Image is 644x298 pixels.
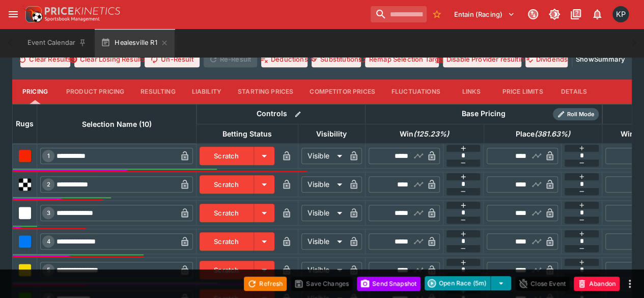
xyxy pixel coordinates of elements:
[145,51,199,67] button: Un-Result
[261,51,307,67] button: Deductions
[609,3,632,25] button: Kedar Pandit
[429,6,445,22] button: No Bookmarks
[211,128,283,140] span: Betting Status
[21,29,93,57] button: Event Calendar
[443,51,521,67] button: Disable Provider resulting
[588,5,606,23] button: Notifications
[230,79,301,104] button: Starting Prices
[45,17,100,21] img: Sportsbook Management
[200,204,254,222] button: Scratch
[425,276,511,290] div: split button
[425,276,491,290] button: Open Race (5m)
[545,5,564,23] button: Toggle light/dark mode
[12,79,58,104] button: Pricing
[301,262,346,278] div: Visible
[200,147,254,165] button: Scratch
[535,128,570,140] em: ( 381.63 %)
[301,79,383,104] button: Competitor Prices
[13,104,37,143] th: Rugs
[305,128,358,140] span: Visibility
[301,205,346,221] div: Visible
[301,176,346,193] div: Visible
[494,79,551,104] button: Price Limits
[567,5,585,23] button: Documentation
[383,79,449,104] button: Fluctuations
[448,6,521,22] button: Select Tenant
[371,6,427,22] input: search
[74,51,141,67] button: Clear Losing Results
[524,5,542,23] button: Connected to PK
[574,277,620,291] button: Abandon
[357,277,421,291] button: Send Snapshot
[132,79,183,104] button: Resulting
[200,175,254,194] button: Scratch
[449,79,494,104] button: Links
[45,209,52,216] span: 3
[525,51,568,67] button: Dividends
[301,148,346,164] div: Visible
[365,51,439,67] button: Remap Selection Target
[244,277,287,291] button: Refresh
[413,128,449,140] em: ( 125.23 %)
[184,79,230,104] button: Liability
[95,29,174,57] button: Healesville R1
[20,51,70,67] button: Clear Results
[491,276,511,290] button: select merge strategy
[45,181,52,188] span: 2
[45,7,120,15] img: PriceKinetics
[388,128,460,140] span: Win(125.23%)
[200,232,254,251] button: Scratch
[563,110,599,119] span: Roll Mode
[612,6,629,22] div: Kedar Pandit
[45,152,52,159] span: 1
[45,238,52,245] span: 4
[197,104,366,124] th: Controls
[624,278,636,290] button: more
[458,107,510,120] div: Base Pricing
[291,107,304,121] button: Bulk edit
[22,4,43,24] img: PriceKinetics Logo
[45,266,52,274] span: 5
[204,51,257,67] span: Re-Result
[553,108,599,120] div: Show/hide Price Roll mode configuration.
[574,278,620,288] span: Mark an event as closed and abandoned.
[4,5,22,23] button: open drawer
[576,51,624,67] button: ShowSummary
[71,118,163,130] span: Selection Name (10)
[312,51,361,67] button: Substitutions
[505,128,581,140] span: Place(381.63%)
[58,79,132,104] button: Product Pricing
[551,79,597,104] button: Details
[301,233,346,250] div: Visible
[200,261,254,279] button: Scratch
